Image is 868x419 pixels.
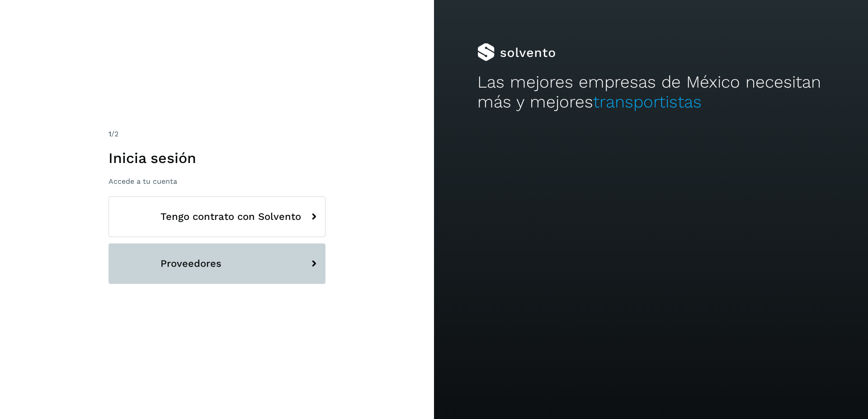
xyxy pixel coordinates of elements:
[108,149,325,167] h1: Inicia sesión
[108,129,325,140] div: /2
[160,211,301,222] span: Tengo contrato con Solvento
[593,92,702,112] span: transportistas
[108,243,325,284] button: Proveedores
[108,177,325,186] p: Accede a tu cuenta
[108,130,111,138] span: 1
[477,72,825,112] h2: Las mejores empresas de México necesitan más y mejores
[108,196,325,237] button: Tengo contrato con Solvento
[160,258,222,269] span: Proveedores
